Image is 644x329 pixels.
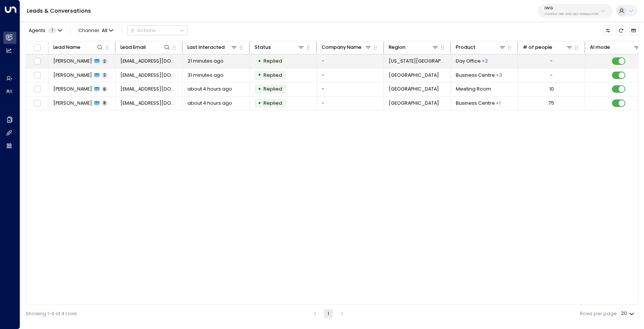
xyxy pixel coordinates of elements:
div: Lead Name [53,43,80,51]
button: Archived Leads [629,26,638,35]
span: Replied [263,86,282,92]
p: IWG [544,6,599,10]
div: Region [389,43,439,51]
div: Product [456,43,506,51]
div: 75 [549,100,554,107]
td: - [317,54,384,68]
span: Toggle select row [33,71,41,80]
span: AJ L [53,72,92,79]
div: Lead Email [120,43,146,51]
span: Ajeet Prabu [53,58,92,64]
div: Long Term Office [496,100,501,107]
span: 21 minutes ago [187,58,224,64]
span: Meeting Room [456,86,491,92]
span: Toggle select row [33,85,41,94]
span: Replied [263,58,282,64]
span: 8 [102,100,108,106]
div: Lead Email [120,43,171,51]
nav: pagination navigation [310,309,347,318]
span: Milan [389,100,439,107]
span: Replied [263,72,282,78]
div: Status [255,43,305,51]
button: Actions [127,25,187,35]
div: Region [389,43,405,51]
span: ajmenton8@gmail.com [120,86,178,92]
span: 31 minutes ago [187,72,224,79]
a: Leads & Conversations [27,7,91,15]
div: - [550,58,553,64]
div: Last Interacted [187,43,225,51]
span: ajmenton8@gmail.com [120,72,178,79]
div: # of people [523,43,552,51]
div: Status [255,43,271,51]
span: New York City [389,58,446,64]
span: 2 [102,72,108,78]
div: Last Interacted [187,43,238,51]
div: Lead Name [53,43,104,51]
span: Business Centre [456,100,495,107]
div: Actions [130,28,156,34]
span: 6 [102,86,108,92]
span: Toggle select row [33,57,41,66]
div: Company Name [322,43,362,51]
td: - [317,97,384,110]
span: Refresh [616,26,625,35]
span: Toggle select row [33,99,41,108]
div: AI mode [590,43,610,51]
div: Company Name [322,43,372,51]
span: ajeetprabu200@gmail.com [120,58,178,64]
span: Agents [29,28,45,33]
div: • [258,69,261,81]
span: 2 [102,58,108,64]
span: Toggle select all [33,43,41,52]
span: 1 [48,28,56,33]
div: • [258,83,261,95]
div: 20 [621,309,636,319]
span: Business Centre [456,72,495,79]
label: Rows per page: [580,310,618,317]
div: - [550,72,553,79]
button: page 1 [324,309,333,318]
div: Product [456,43,476,51]
button: Channel:All [76,26,116,35]
span: London [389,86,439,92]
div: Long Term Office,Workstation [482,58,488,64]
button: IWGe92915cb-7661-49f5-9dc1-5c58aae37760 [538,4,613,18]
span: Nick [53,100,92,107]
div: • [258,56,261,67]
div: # of people [523,43,574,51]
div: Day Office,Long Term Office,Workstation [496,72,502,79]
div: Showing 1-4 of 4 rows [26,310,77,317]
td: - [317,82,384,96]
div: Button group with a nested menu [127,25,187,35]
span: nicsubram13@gmail.com [120,100,178,107]
button: Agents1 [26,26,64,35]
span: Day Office [456,58,481,64]
span: Replied [263,100,282,106]
div: 10 [549,86,554,92]
span: Shenzhen [389,72,439,79]
p: e92915cb-7661-49f5-9dc1-5c58aae37760 [544,13,599,16]
span: Channel: [76,26,116,35]
div: • [258,98,261,109]
div: AI mode [590,43,641,51]
span: about 4 hours ago [187,100,232,107]
td: - [317,69,384,82]
button: Customize [603,26,613,35]
span: All [102,28,107,33]
span: AJ L [53,86,92,92]
span: about 4 hours ago [187,86,232,92]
